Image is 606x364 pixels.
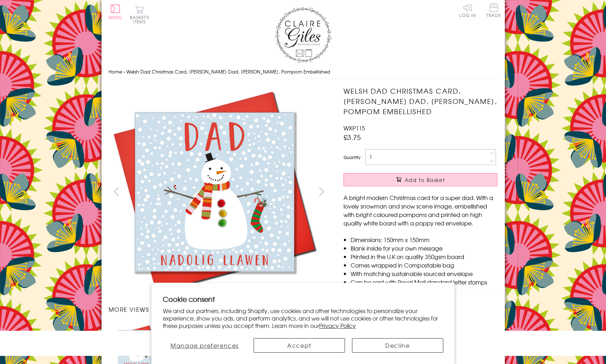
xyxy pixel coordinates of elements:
[254,338,345,353] button: Accept
[344,173,497,186] button: Add to Basket
[486,4,501,19] a: Trade
[275,7,331,63] img: Claire Giles Greetings Cards
[351,235,497,244] li: Dimensions: 150mm x 150mm
[163,338,247,353] button: Manage preferences
[344,132,361,142] span: £3.75
[352,338,443,353] button: Decline
[126,68,330,75] span: Welsh Dad Christmas Card, [PERSON_NAME] Dad, [PERSON_NAME], Pompom Embellished
[130,6,149,24] button: Basket0 items
[351,252,497,261] li: Printed in the U.K on quality 350gsm board
[329,86,542,256] img: Welsh Dad Christmas Card, Nadolig Llawen Dad, Snowman, Pompom Embellished
[351,278,497,286] li: Can be sent with Royal Mail standard letter stamps
[109,305,330,313] h3: More views
[109,14,122,20] span: Menu
[319,321,356,330] a: Privacy Policy
[109,5,122,19] button: Menu
[171,341,239,350] span: Manage preferences
[351,269,497,278] li: With matching sustainable sourced envelope
[163,307,443,329] p: We and our partners, including Shopify, use cookies and other technologies to personalize your ex...
[459,4,476,17] a: Log In
[344,86,497,116] h1: Welsh Dad Christmas Card, [PERSON_NAME] Dad, [PERSON_NAME], Pompom Embellished
[344,154,360,160] label: Quantity
[108,86,321,298] img: Welsh Dad Christmas Card, Nadolig Llawen Dad, Snowman, Pompom Embellished
[405,176,445,183] span: Add to Basket
[344,193,497,227] p: A bright modern Christmas card for a super dad. With a lovely snowman and snow scene image, embel...
[313,183,329,199] button: next
[163,294,443,304] h2: Cookie consent
[109,65,498,79] nav: breadcrumbs
[486,4,501,17] span: Trade
[351,244,497,252] li: Blank inside for your own message
[133,14,149,25] span: 0 items
[109,68,122,75] a: Home
[351,261,497,269] li: Comes wrapped in Compostable bag
[109,183,125,199] button: prev
[123,68,125,75] span: ›
[344,124,365,132] span: WXP115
